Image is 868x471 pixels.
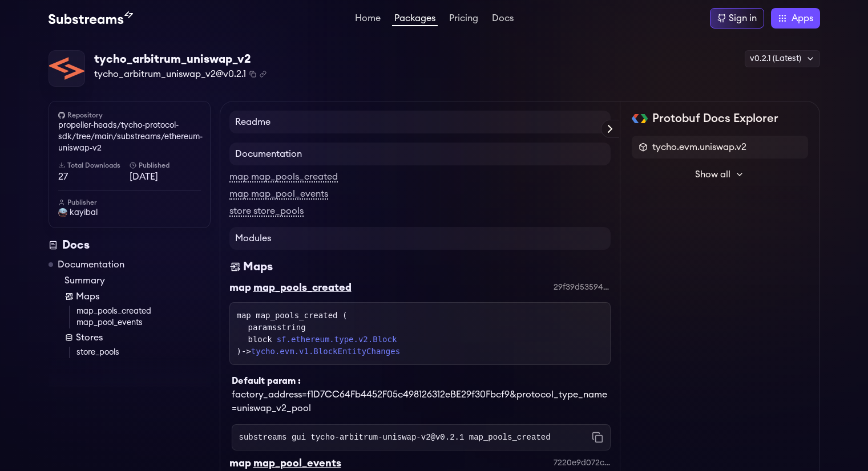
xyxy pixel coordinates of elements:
a: map map_pools_created [229,172,338,182]
span: 27 [58,170,130,184]
button: Copy .spkg link to clipboard [260,71,267,78]
div: map_pools_created [253,279,352,295]
span: tycho_arbitrum_uniswap_v2@v0.2.1 [94,67,246,81]
a: propeller-heads/tycho-protocol-sdk/tree/main/substreams/ethereum-uniswap-v2 [58,120,201,154]
div: Sign in [729,11,757,25]
h4: Readme [229,111,611,133]
div: map [229,455,251,471]
div: block [248,334,603,346]
a: kayibal [58,207,201,218]
div: Maps [243,259,273,275]
div: map_pool_events [253,455,341,471]
button: Copy command to clipboard [592,432,603,443]
a: Stores [64,331,211,344]
span: factory_address=f1D7CC64Fb4452F05c498126312eBE29f30Fbcf9&protocol_type_name=uniswap_v2_pool [232,390,607,413]
a: store store_pools [229,206,304,217]
span: Show all [695,168,730,181]
b: Default param : [232,376,301,385]
a: store_pools [76,347,211,358]
h4: Documentation [229,143,611,165]
button: Show all [632,163,808,186]
h6: Repository [58,111,201,120]
div: paramsstring [248,322,603,334]
a: map_pool_events [76,317,211,328]
span: [DATE] [130,170,201,184]
div: v0.2.1 (Latest) [745,50,820,67]
div: 7220e9d072cf2b01a5068b135683c813f3f44ee6 [554,457,611,469]
div: map [229,279,251,295]
img: User Avatar [58,208,67,217]
button: Copy package name and version [249,71,256,78]
img: Store icon [64,333,74,342]
a: Pricing [447,14,481,25]
span: Apps [792,11,813,25]
img: github [58,112,65,119]
a: Sign in [710,8,764,29]
h6: Total Downloads [58,161,130,170]
h6: Published [130,161,201,170]
div: Docs [49,237,211,253]
span: tycho.evm.uniswap.v2 [652,140,746,154]
a: tycho.evm.v1.BlockEntityChanges [251,347,400,356]
a: map_pools_created [76,306,211,317]
img: Maps icon [229,259,241,275]
a: Home [353,14,383,25]
h6: Publisher [58,198,201,207]
a: Maps [64,290,211,303]
img: Package Logo [49,51,84,86]
code: substreams gui tycho-arbitrum-uniswap-v2@v0.2.1 map_pools_created [239,432,551,443]
span: -> [241,347,400,356]
span: kayibal [70,207,98,218]
a: sf.ethereum.type.v2.Block [277,334,397,346]
div: map map_pools_created ( ) [237,310,603,358]
h4: Modules [229,227,611,250]
a: Summary [64,274,211,287]
div: 29f39d535948e22631bb46cafe0def26f69ae112 [554,282,611,293]
a: map map_pool_events [229,189,328,200]
img: Map icon [64,292,74,301]
h2: Protobuf Docs Explorer [652,111,778,127]
a: Documentation [58,258,124,271]
img: Protobuf [632,114,648,123]
a: Docs [490,14,516,25]
img: Substream's logo [49,11,133,25]
div: tycho_arbitrum_uniswap_v2 [94,51,267,67]
a: Packages [392,14,438,26]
